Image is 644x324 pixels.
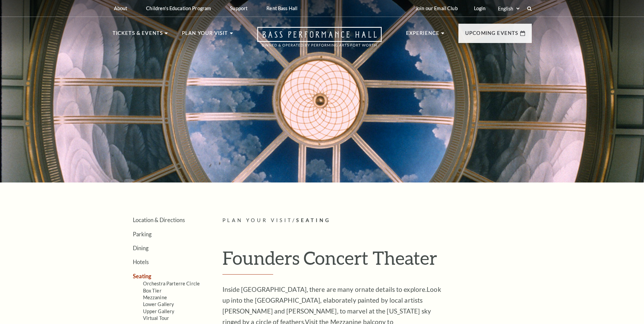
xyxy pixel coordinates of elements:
a: Hotels [133,259,149,265]
a: Box Tier [143,288,162,294]
a: Mezzanine [143,295,167,300]
p: / [222,216,532,225]
a: Parking [133,231,151,237]
p: Children's Education Program [146,5,211,11]
span: Plan Your Visit [222,217,293,223]
a: Location & Directions [133,217,185,223]
a: Seating [133,273,151,279]
a: Orchestra Parterre Circle [143,281,200,286]
p: Experience [406,29,440,41]
p: Rent Bass Hall [266,5,297,11]
span: Seating [296,217,331,223]
p: About [114,5,127,11]
p: Upcoming Events [465,29,519,41]
a: Dining [133,245,148,251]
h1: Founders Concert Theater [222,247,532,275]
a: Virtual Tour [143,315,169,321]
a: Upper Gallery [143,308,174,314]
a: Lower Gallery [143,301,174,307]
p: Plan Your Visit [182,29,228,41]
p: Tickets & Events [113,29,163,41]
select: Select: [497,5,521,12]
p: Support [230,5,247,11]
